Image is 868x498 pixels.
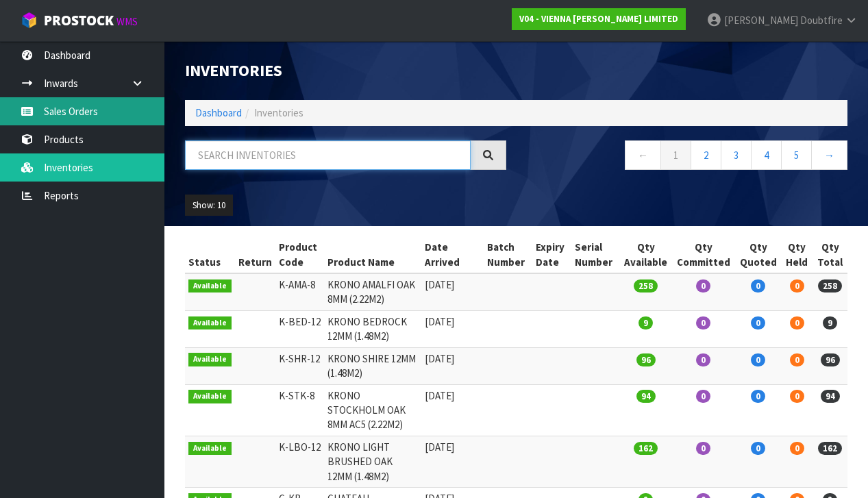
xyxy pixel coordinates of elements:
[790,390,804,403] span: 0
[696,442,710,455] span: 0
[116,15,138,28] small: WMS
[519,13,678,25] strong: V04 - VIENNA [PERSON_NAME] LIMITED
[324,347,422,384] td: KRONO SHIRE 12MM (1.48M2)
[421,236,484,273] th: Date Arrived
[790,353,804,366] span: 0
[275,310,324,347] td: K-BED-12
[636,353,656,366] span: 96
[735,236,782,273] th: Qty Quoted
[625,140,661,170] a: ←
[532,236,571,273] th: Expiry Date
[790,442,804,455] span: 0
[571,236,620,273] th: Serial Number
[275,347,324,384] td: K-SHR-12
[781,236,813,273] th: Qty Held
[634,279,658,292] span: 258
[724,14,798,27] span: [PERSON_NAME]
[324,384,422,436] td: KRONO STOCKHOLM OAK 8MM AC5 (2.22M2)
[235,236,275,273] th: Return
[672,236,735,273] th: Qty Committed
[275,436,324,487] td: K-LBO-12
[254,106,303,119] span: Inventories
[821,390,840,403] span: 94
[619,236,672,273] th: Qty Available
[790,316,804,329] span: 0
[696,390,710,403] span: 0
[324,310,422,347] td: KRONO BEDROCK 12MM (1.48M2)
[696,316,710,329] span: 0
[185,195,233,216] button: Show: 10
[751,279,765,292] span: 0
[185,62,506,79] h1: Inventories
[751,390,765,403] span: 0
[823,316,837,329] span: 9
[324,236,422,273] th: Product Name
[324,273,422,310] td: KRONO AMALFI OAK 8MM (2.22M2)
[818,279,842,292] span: 258
[188,442,232,456] span: Available
[324,436,422,487] td: KRONO LIGHT BRUSHED OAK 12MM (1.48M2)
[821,353,840,366] span: 96
[751,353,765,366] span: 0
[275,236,324,273] th: Product Code
[185,236,235,273] th: Status
[188,353,232,366] span: Available
[751,442,765,455] span: 0
[721,140,752,170] a: 3
[421,273,484,310] td: [DATE]
[421,384,484,436] td: [DATE]
[188,316,232,330] span: Available
[185,140,471,170] input: Search inventories
[484,236,532,273] th: Batch Number
[421,436,484,487] td: [DATE]
[421,310,484,347] td: [DATE]
[188,390,232,403] span: Available
[691,140,721,170] a: 2
[800,14,843,27] span: Doubtfire
[813,236,847,273] th: Qty Total
[421,347,484,384] td: [DATE]
[696,279,710,292] span: 0
[818,442,842,455] span: 162
[188,279,232,293] span: Available
[21,12,38,29] img: cube-alt.png
[195,106,242,119] a: Dashboard
[638,316,653,329] span: 9
[636,390,656,403] span: 94
[696,353,710,366] span: 0
[751,140,782,170] a: 4
[275,384,324,436] td: K-STK-8
[660,140,691,170] a: 1
[751,316,765,329] span: 0
[527,140,848,174] nav: Page navigation
[275,273,324,310] td: K-AMA-8
[634,442,658,455] span: 162
[790,279,804,292] span: 0
[44,12,114,29] span: ProStock
[811,140,847,170] a: →
[781,140,812,170] a: 5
